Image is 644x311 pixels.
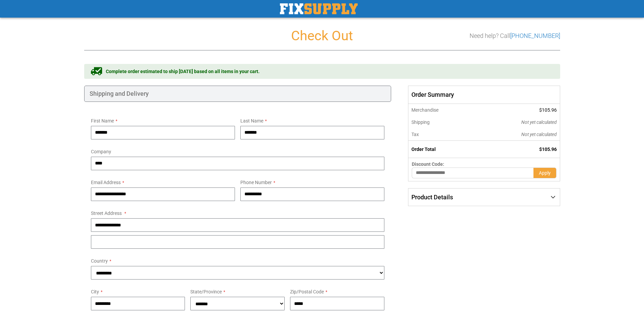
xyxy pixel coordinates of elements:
span: Zip/Postal Code [290,289,324,294]
span: Company [91,149,111,154]
span: Not yet calculated [521,119,557,125]
span: $105.96 [539,147,557,152]
span: $105.96 [539,107,557,113]
span: City [91,289,99,294]
strong: Order Total [411,147,436,152]
span: Last Name [240,118,263,124]
button: Apply [533,168,556,178]
a: [PHONE_NUMBER] [510,32,560,39]
span: Country [91,258,108,264]
th: Merchandise [408,104,476,116]
h3: Need help? Call [470,32,560,39]
span: State/Province [190,289,222,294]
span: Product Details [411,194,453,201]
a: store logo [280,3,358,14]
span: Discount Code: [412,161,444,167]
span: Shipping [411,119,430,125]
span: Not yet calculated [521,132,557,137]
div: Shipping and Delivery [84,86,391,102]
span: Street Address [91,210,122,216]
th: Tax [408,128,476,141]
img: Fix Industrial Supply [280,3,358,14]
span: Phone Number [240,180,272,185]
span: Apply [539,170,551,176]
span: Complete order estimated to ship [DATE] based on all items in your cart. [106,68,260,75]
span: First Name [91,118,114,124]
h1: Check Out [84,28,560,43]
span: Order Summary [408,86,560,104]
span: Email Address [91,180,121,185]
